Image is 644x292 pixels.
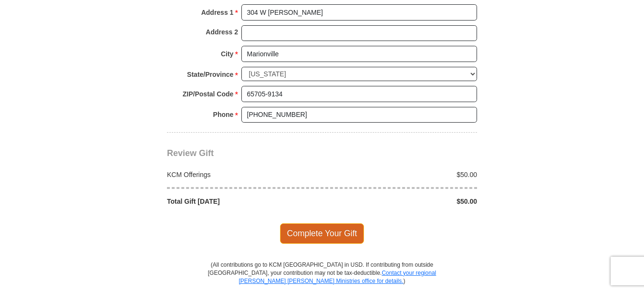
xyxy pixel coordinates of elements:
[201,6,234,19] strong: Address 1
[322,170,482,179] div: $50.00
[322,197,482,206] div: $50.00
[221,47,233,61] strong: City
[162,197,322,206] div: Total Gift [DATE]
[213,108,234,121] strong: Phone
[206,25,238,39] strong: Address 2
[167,148,214,158] span: Review Gift
[183,87,234,101] strong: ZIP/Postal Code
[280,223,364,243] span: Complete Your Gift
[162,170,322,179] div: KCM Offerings
[187,68,233,81] strong: State/Province
[239,270,436,284] a: Contact your regional [PERSON_NAME] [PERSON_NAME] Ministries office for details.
